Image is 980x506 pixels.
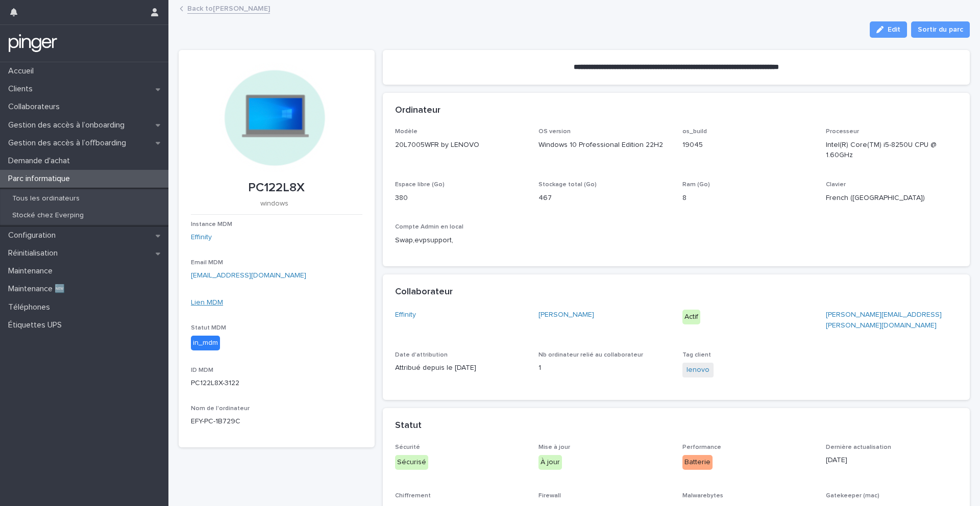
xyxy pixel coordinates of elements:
h2: Collaborateur [395,287,453,298]
span: Dernière actualisation [826,444,891,450]
p: Windows 10 Professional Edition 22H2 [538,140,670,150]
p: Parc informatique [4,174,78,184]
span: Email MDM [191,260,223,266]
span: Edit [888,26,900,33]
div: Actif [682,310,700,324]
p: Gestion des accès à l’onboarding [4,120,133,130]
span: Clavier [826,182,846,188]
h2: Statut [395,420,422,432]
p: 8 [682,193,814,204]
p: Stocké chez Everping [4,211,92,220]
p: 380 [395,193,527,204]
a: [PERSON_NAME][EMAIL_ADDRESS][PERSON_NAME][DOMAIN_NAME] [826,311,942,329]
p: Intel(R) Core(TM) i5-8250U CPU @ 1.60GHz [826,140,958,161]
div: in_mdm [191,336,220,350]
button: Sortir du parc [911,21,970,38]
p: Demande d'achat [4,156,78,166]
div: Batterie [682,455,713,470]
p: 19045 [682,140,814,150]
p: Réinitialisation [4,248,66,258]
p: Téléphones [4,302,58,312]
p: Attribué depuis le [DATE] [395,363,527,373]
a: Effinity [191,232,212,243]
span: Espace libre (Go) [395,182,445,188]
span: Compte Admin en local [395,224,463,230]
span: Statut MDM [191,325,226,331]
p: French ([GEOGRAPHIC_DATA]) [826,193,958,204]
p: Clients [4,84,41,94]
img: mTgBEunGTSyRkCgitkcU [8,33,58,54]
p: Maintenance [4,266,61,276]
a: Lien MDM [191,299,223,306]
p: EFY-PC-1B729C [191,416,362,427]
span: Tag client [682,352,711,358]
button: Edit [870,21,907,38]
p: 467 [538,193,670,204]
a: lenovo [687,365,709,375]
span: Modèle [395,129,418,135]
p: Maintenance 🆕 [4,284,73,294]
a: Back to[PERSON_NAME] [187,2,270,14]
p: [DATE] [826,455,958,466]
span: Date d'attribution [395,352,448,358]
a: Effinity [395,310,416,320]
span: Performance [682,444,721,450]
p: Tous les ordinateurs [4,194,88,203]
span: ID MDM [191,367,213,373]
span: Nb ordinateur relié au collaborateur [538,352,643,358]
p: PC122L8X-3122 [191,378,362,389]
p: 1 [538,363,670,373]
div: À jour [538,455,562,470]
span: Mise à jour [538,444,570,450]
p: Swap,evpsupport, [395,235,527,246]
span: Stockage total (Go) [538,182,597,188]
span: Chiffrement [395,493,431,499]
p: PC122L8X [191,181,362,195]
span: Ram (Go) [682,182,710,188]
p: Accueil [4,66,42,76]
p: 20L7005WFR by LENOVO [395,140,527,150]
h2: Ordinateur [395,105,440,116]
p: Gestion des accès à l’offboarding [4,138,134,148]
p: Configuration [4,231,64,240]
span: Processeur [826,129,859,135]
span: Firewall [538,493,561,499]
a: [PERSON_NAME] [538,310,594,320]
span: os_build [682,129,707,135]
span: Instance MDM [191,221,232,227]
span: OS version [538,129,571,135]
span: Gatekeeper (mac) [826,493,879,499]
span: Malwarebytes [682,493,723,499]
p: windows [191,199,358,208]
p: Collaborateurs [4,102,68,112]
span: Sortir du parc [918,24,963,35]
span: Nom de l'ordinateur [191,406,250,412]
span: Sécurité [395,444,420,450]
a: [EMAIL_ADDRESS][DOMAIN_NAME] [191,272,306,279]
div: Sécurisé [395,455,428,470]
p: Étiquettes UPS [4,320,70,330]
